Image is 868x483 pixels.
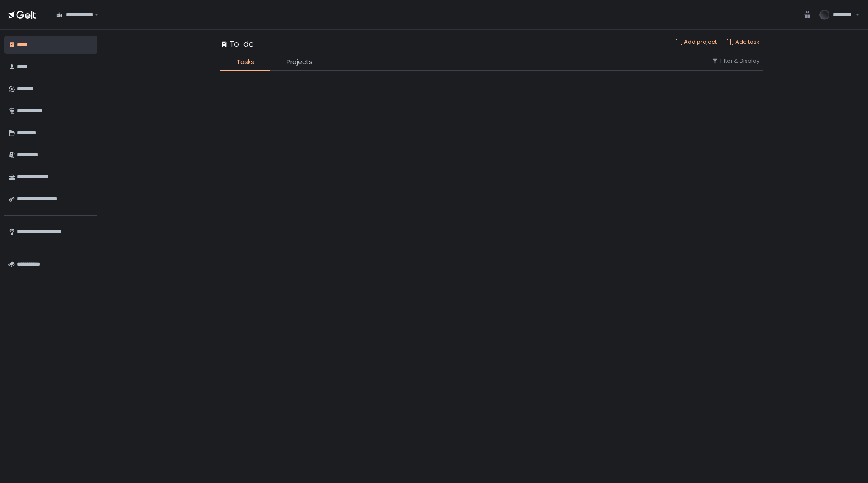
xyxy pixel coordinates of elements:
[287,57,312,67] span: Projects
[236,57,254,67] span: Tasks
[712,57,759,65] button: Filter & Display
[220,38,254,50] div: To-do
[676,38,717,46] button: Add project
[727,38,759,46] button: Add task
[51,6,99,24] div: Search for option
